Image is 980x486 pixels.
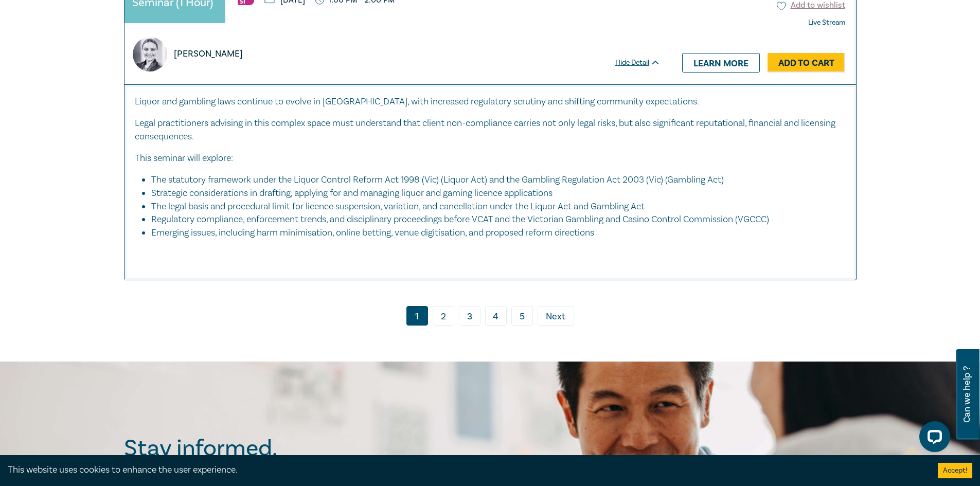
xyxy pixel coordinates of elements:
a: Learn more [682,53,760,73]
img: https://s3.ap-southeast-2.amazonaws.com/leo-cussen-store-production-content/Contacts/Samantha%20P... [133,37,167,71]
li: Strategic considerations in drafting, applying for and managing liquor and gaming licence applica... [151,187,835,200]
p: Legal practitioners advising in this complex space must understand that client non-compliance car... [135,117,846,143]
div: This website uses cookies to enhance the user experience. [8,463,922,477]
button: Accept cookies [938,463,972,478]
a: 5 [511,306,533,326]
span: Can we help ? [962,355,972,434]
li: The statutory framework under the Liquor Control Reform Act 1998 (Vic) (Liquor Act) and the Gambl... [151,173,835,187]
p: [PERSON_NAME] [174,47,243,61]
a: Add to Cart [768,53,845,73]
span: Next [546,310,565,323]
a: 3 [459,306,480,326]
li: Emerging issues, including harm minimisation, online betting, venue digitisation, and proposed re... [151,226,846,240]
strong: Live Stream [808,18,845,27]
a: Next [538,306,574,326]
div: Hide Detail [615,58,672,68]
p: Liquor and gambling laws continue to evolve in [GEOGRAPHIC_DATA], with increased regulatory scrut... [135,95,846,109]
a: 1 [406,306,428,326]
li: Regulatory compliance, enforcement trends, and disciplinary proceedings before VCAT and the Victo... [151,213,835,226]
a: 4 [485,306,507,326]
iframe: LiveChat chat widget [911,417,954,460]
li: The legal basis and procedural limit for licence suspension, variation, and cancellation under th... [151,200,835,213]
p: This seminar will explore: [135,152,846,165]
a: 2 [433,306,454,326]
h2: Stay informed. [124,435,367,462]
